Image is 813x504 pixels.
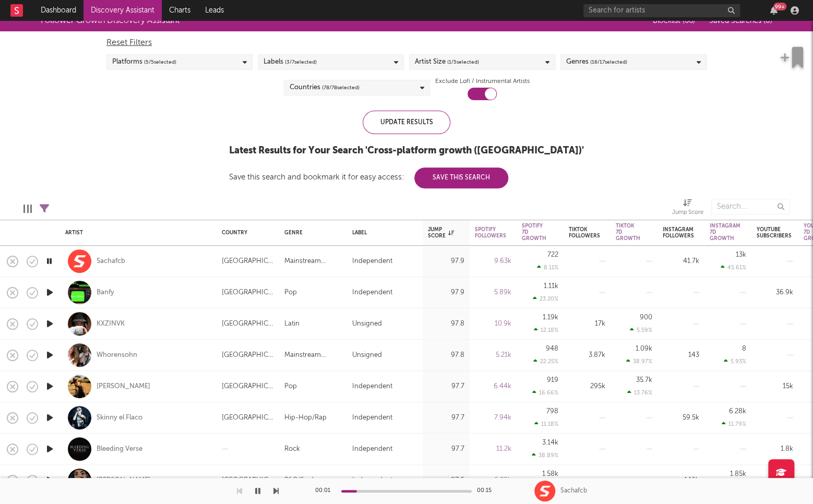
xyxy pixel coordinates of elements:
[97,476,150,485] a: [PERSON_NAME]
[630,327,652,333] div: 5.59 %
[724,358,746,365] div: 5.93 %
[569,226,600,239] div: Tiktok Followers
[663,412,699,424] div: 59.5k
[532,389,558,396] div: 16.66 %
[144,56,176,68] span: ( 5 / 5 selected)
[97,382,150,391] a: [PERSON_NAME]
[352,443,392,455] div: Independent
[711,199,790,214] input: Search...
[97,445,142,454] a: Bleeding Verse
[534,421,558,427] div: 11.18 %
[763,17,772,25] span: ( 0 )
[742,345,746,352] div: 8
[475,412,511,424] div: 7.94k
[590,56,627,68] span: ( 16 / 17 selected)
[653,17,695,25] span: Blocklist
[284,443,300,455] div: Rock
[583,4,740,17] input: Search for artists
[566,56,627,68] div: Genres
[672,194,703,224] div: Jump Score
[363,111,450,134] div: Update Results
[97,351,137,360] a: Whorensohn
[706,17,772,25] button: Saved Searches (0)
[773,3,786,10] div: 99 +
[533,295,558,302] div: 23.20 %
[663,255,699,268] div: 41.7k
[435,75,530,88] label: Exclude Lofi / Instrumental Artists
[542,439,558,446] div: 3.14k
[222,286,274,299] div: [GEOGRAPHIC_DATA]
[428,286,464,299] div: 97.9
[428,412,464,424] div: 97.7
[475,349,511,362] div: 5.21k
[352,318,382,330] div: Unsigned
[542,471,558,477] div: 1.58k
[428,474,464,487] div: 97.6
[475,318,511,330] div: 10.9k
[710,223,740,242] div: Instagram 7D Growth
[222,255,274,268] div: [GEOGRAPHIC_DATA]
[112,56,176,68] div: Platforms
[640,314,652,321] div: 900
[222,412,274,424] div: [GEOGRAPHIC_DATA]
[534,327,558,333] div: 12.18 %
[757,380,793,393] div: 15k
[475,474,511,487] div: 6.28k
[757,443,793,455] div: 1.8k
[222,380,274,393] div: [GEOGRAPHIC_DATA]
[284,286,297,299] div: Pop
[477,485,498,497] div: 00:15
[475,255,511,268] div: 9.63k
[284,318,300,330] div: Latin
[736,251,746,258] div: 13k
[106,37,707,49] div: Reset Filters
[757,474,793,487] div: 16.2k
[721,264,746,271] div: 45.61 %
[683,17,695,25] span: ( 66 )
[663,226,694,239] div: Instagram Followers
[722,421,746,427] div: 11.79 %
[222,230,269,236] div: Country
[428,443,464,455] div: 97.7
[97,288,114,297] div: Banfy
[543,314,558,321] div: 1.19k
[315,485,336,497] div: 00:01
[522,223,546,242] div: Spotify 7D Growth
[97,257,125,266] a: Sachafcb
[352,380,392,393] div: Independent
[636,345,652,352] div: 1.09k
[65,230,206,236] div: Artist
[627,389,652,396] div: 13.76 %
[352,230,412,236] div: Label
[97,319,125,329] a: KXZINVK
[475,380,511,393] div: 6.44k
[475,286,511,299] div: 5.89k
[41,15,180,27] div: Follower Growth Discovery Assistant
[547,377,558,383] div: 919
[729,408,746,415] div: 6.28k
[757,226,792,239] div: YouTube Subscribers
[569,318,605,330] div: 17k
[672,207,703,219] div: Jump Score
[428,349,464,362] div: 97.8
[569,349,605,362] div: 3.87k
[222,318,274,330] div: [GEOGRAPHIC_DATA]
[546,345,558,352] div: 948
[709,17,772,25] span: Saved Searches
[532,452,558,459] div: 38.89 %
[23,194,32,224] div: Edit Columns
[663,349,699,362] div: 143
[284,474,314,487] div: R&B/Soul
[284,380,297,393] div: Pop
[730,471,746,477] div: 1.85k
[222,474,274,487] div: [GEOGRAPHIC_DATA]
[428,380,464,393] div: 97.7
[428,318,464,330] div: 97.8
[626,358,652,365] div: 38.97 %
[284,255,342,268] div: Mainstream Electronic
